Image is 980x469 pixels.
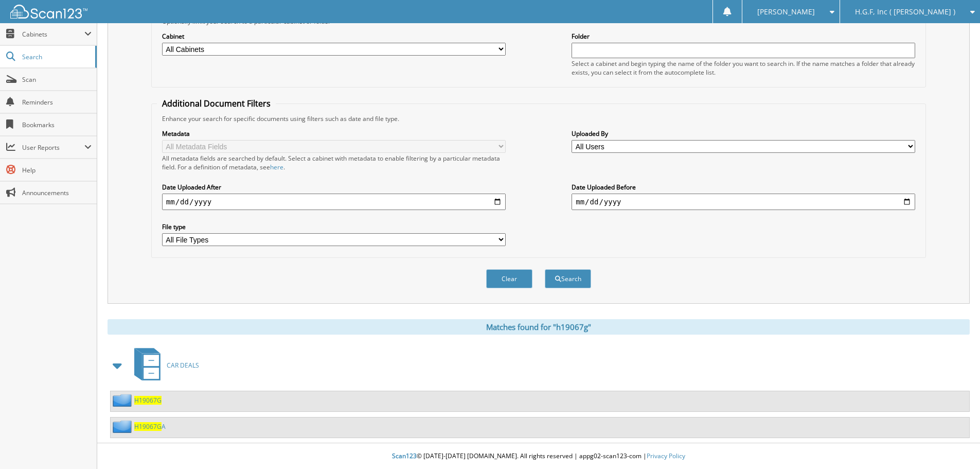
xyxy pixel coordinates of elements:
img: folder2.png [113,394,134,407]
a: Privacy Policy [647,451,685,460]
span: Announcements [22,188,92,197]
span: CAR DEALS [167,361,199,370]
label: Date Uploaded After [162,183,506,192]
span: Scan [22,75,92,84]
label: Date Uploaded Before [572,183,915,192]
div: Select a cabinet and begin typing the name of the folder you want to search in. If the name match... [572,59,915,77]
legend: Additional Document Filters [157,98,276,109]
span: Reminders [22,98,92,107]
a: here [270,163,283,171]
div: Enhance your search for specific documents using filters such as date and file type. [157,114,920,123]
label: Metadata [162,129,506,138]
input: end [572,194,915,210]
span: Cabinets [22,30,84,39]
img: scan123-logo-white.svg [10,5,87,19]
button: Search [545,269,591,288]
span: Search [22,53,90,61]
span: H.G.F, Inc ( [PERSON_NAME] ) [855,9,955,15]
span: H19067G [134,422,162,431]
label: Folder [572,32,915,41]
a: H19067GA [134,422,166,431]
button: Clear [486,269,532,288]
span: Help [22,166,92,175]
a: H19067G [134,396,162,405]
span: User Reports [22,143,84,152]
span: Scan123 [392,451,417,460]
input: start [162,194,506,210]
div: © [DATE]-[DATE] [DOMAIN_NAME]. All rights reserved | appg02-scan123-com | [97,444,980,469]
img: folder2.png [113,420,134,433]
div: All metadata fields are searched by default. Select a cabinet with metadata to enable filtering b... [162,154,506,171]
span: Bookmarks [22,120,92,129]
label: Uploaded By [572,129,915,138]
label: Cabinet [162,32,506,41]
a: CAR DEALS [128,345,199,386]
div: Matches found for "h19067g" [108,319,970,335]
label: File type [162,222,506,231]
span: [PERSON_NAME] [757,9,815,15]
